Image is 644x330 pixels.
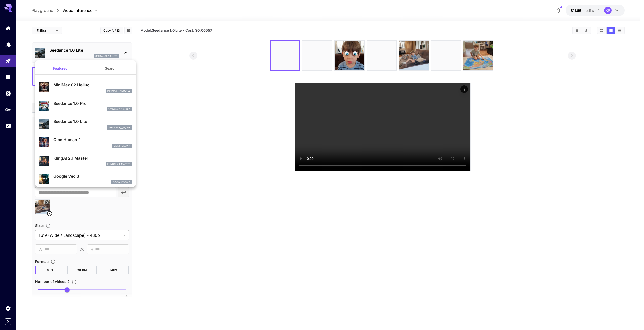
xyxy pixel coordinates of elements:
div: Seedance 1.0 Proseedance_1_0_pro [39,98,132,114]
p: Seedance 1.0 Lite [53,118,132,124]
button: Search [86,62,136,74]
div: Seedance 1.0 Liteseedance_1_0_lite [39,116,132,132]
div: Google Veo 3google_veo_3 [39,171,132,186]
div: KlingAI 2.1 Masterklingai_2_1_master [39,153,132,168]
p: MiniMax 02 Hailuo [53,82,132,88]
p: OmniHuman‑1 [53,137,132,143]
div: OmniHuman‑1omnihuman_1 [39,135,132,150]
p: Seedance 1.0 Pro [53,100,132,106]
p: seedance_1_0_pro [108,108,130,111]
div: MiniMax 02 Hailuominimax_hailuo_02 [39,80,132,95]
p: KlingAI 2.1 Master [53,155,132,161]
p: minimax_hailuo_02 [107,89,130,93]
button: Featured [35,62,86,74]
p: klingai_2_1_master [107,162,130,166]
p: google_veo_3 [113,181,130,184]
p: seedance_1_0_lite [108,126,130,129]
p: omnihuman_1 [114,144,130,148]
p: Google Veo 3 [53,173,132,179]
